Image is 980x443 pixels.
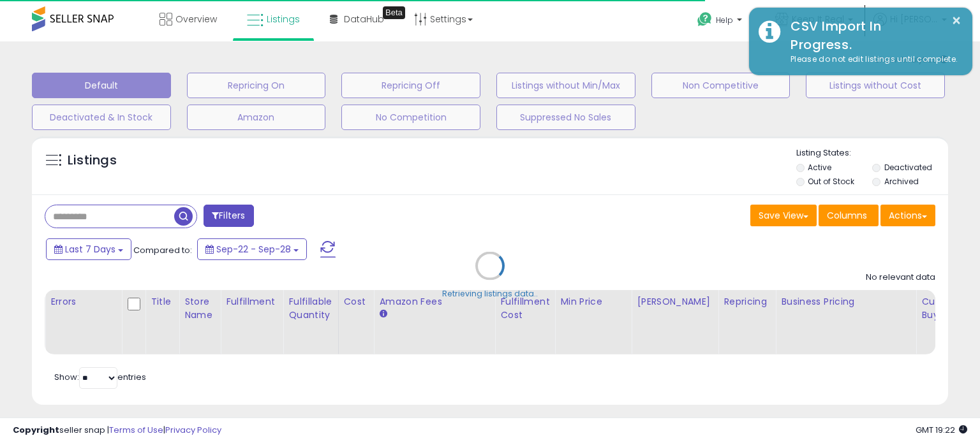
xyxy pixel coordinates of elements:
[442,288,538,300] div: Retrieving listings data..
[267,13,300,25] span: Listings
[651,73,791,98] button: Non Competitive
[344,13,384,25] span: DataHub
[496,105,635,130] button: Suppressed No Sales
[916,424,967,436] span: 2025-10-6 19:22 GMT
[687,2,755,41] a: Help
[13,425,221,437] div: seller snap | |
[806,73,945,98] button: Listings without Cost
[175,13,217,25] span: Overview
[496,73,635,98] button: Listings without Min/Max
[187,105,326,130] button: Amazon
[109,424,163,436] a: Terms of Use
[781,17,963,54] div: CSV Import In Progress.
[32,105,171,130] button: Deactivated & In Stock
[383,6,405,19] div: Tooltip anchor
[13,424,59,436] strong: Copyright
[716,15,733,25] span: Help
[341,73,480,98] button: Repricing Off
[697,11,713,27] i: Get Help
[341,105,480,130] button: No Competition
[781,54,963,66] div: Please do not edit listings until complete.
[165,424,221,436] a: Privacy Policy
[187,73,326,98] button: Repricing On
[951,13,961,29] button: ×
[32,73,171,98] button: Default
